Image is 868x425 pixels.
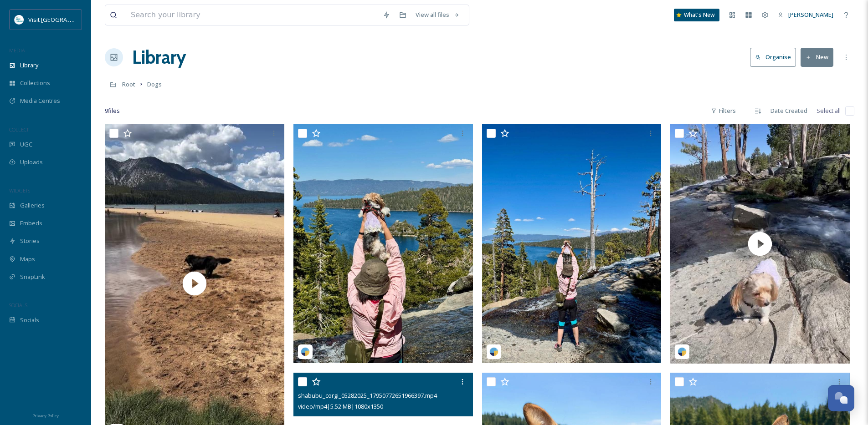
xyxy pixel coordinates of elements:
[674,9,719,21] a: What's New
[489,347,498,356] img: snapsea-logo.png
[298,402,383,410] span: video/mp4 | 5.52 MB | 1080 x 1350
[15,15,24,24] img: download.jpeg
[20,219,42,228] span: Embeds
[301,347,310,356] img: snapsea-logo.png
[132,44,186,71] a: Library
[750,48,801,66] a: Organise
[105,106,120,115] span: 9 file s
[32,413,59,419] span: Privacy Policy
[670,124,850,363] img: thumbnail
[20,316,39,324] span: Socials
[20,61,38,70] span: Library
[411,6,464,24] a: View all files
[9,47,25,54] span: MEDIA
[20,96,60,105] span: Media Centres
[20,237,40,245] span: Stories
[147,79,162,90] a: Dogs
[9,187,30,194] span: WIDGETS
[482,124,662,363] img: iamchloeiamadog_05272025_17928311786947673.jpeg
[801,48,833,66] button: New
[20,201,45,210] span: Galleries
[20,79,50,87] span: Collections
[293,124,473,363] img: iamchloeiamadog_05272025_17928311786947673.jpeg
[126,5,378,25] input: Search your library
[678,347,687,356] img: snapsea-logo.png
[20,140,32,149] span: UGC
[122,79,135,90] a: Root
[20,273,45,281] span: SnapLink
[32,410,59,420] a: Privacy Policy
[750,48,796,66] button: Organise
[9,302,27,309] span: SOCIALS
[298,391,437,400] span: shabubu_corgi_05282025_17950772651966397.mp4
[706,102,740,120] div: Filters
[147,80,162,88] span: Dogs
[20,255,35,263] span: Maps
[28,15,99,24] span: Visit [GEOGRAPHIC_DATA]
[9,126,29,133] span: COLLECT
[766,102,812,120] div: Date Created
[20,158,43,167] span: Uploads
[788,10,833,19] span: [PERSON_NAME]
[122,80,135,88] span: Root
[817,106,841,115] span: Select all
[828,385,854,411] button: Open Chat
[773,6,838,24] a: [PERSON_NAME]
